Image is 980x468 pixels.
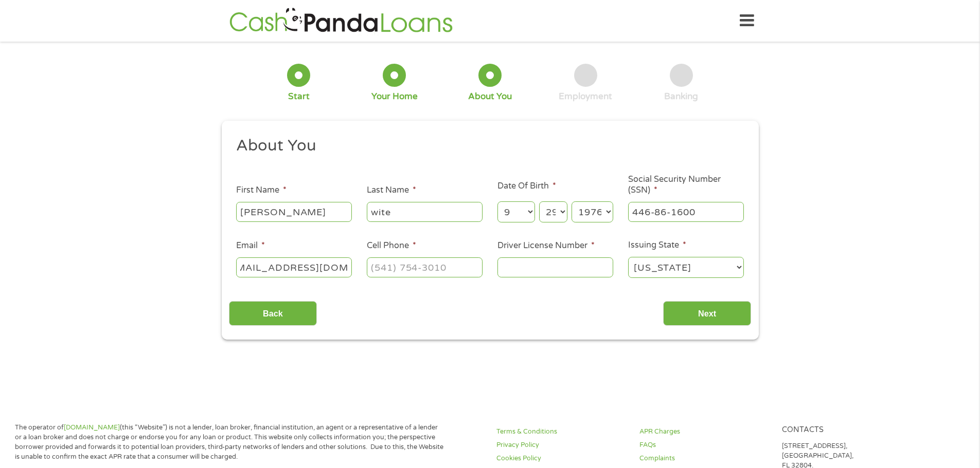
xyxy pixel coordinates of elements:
[664,91,698,102] div: Banking
[15,423,444,462] p: The operator of (this “Website”) is not a lender, loan broker, financial institution, an agent or...
[628,240,686,251] label: Issuing State
[639,454,770,463] a: Complaints
[288,91,310,102] div: Start
[782,425,913,435] h4: Contacts
[367,240,416,251] label: Cell Phone
[639,427,770,437] a: APR Charges
[497,181,556,192] label: Date Of Birth
[497,240,595,251] label: Driver License Number
[226,6,456,35] img: GetLoanNow Logo
[496,454,627,463] a: Cookies Policy
[371,91,418,102] div: Your Home
[367,257,483,277] input: (541) 754-3010
[496,440,627,450] a: Privacy Policy
[468,91,512,102] div: About You
[628,174,744,196] label: Social Security Number (SSN)
[229,301,317,326] input: Back
[236,202,352,221] input: John
[64,423,120,432] a: [DOMAIN_NAME]
[367,185,416,196] label: Last Name
[236,240,265,251] label: Email
[639,440,770,450] a: FAQs
[236,257,352,277] input: john@gmail.com
[663,301,751,326] input: Next
[559,91,612,102] div: Employment
[367,202,483,221] input: Smith
[496,427,627,437] a: Terms & Conditions
[236,136,736,156] h2: About You
[628,202,744,221] input: 078-05-1120
[236,185,287,196] label: First Name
